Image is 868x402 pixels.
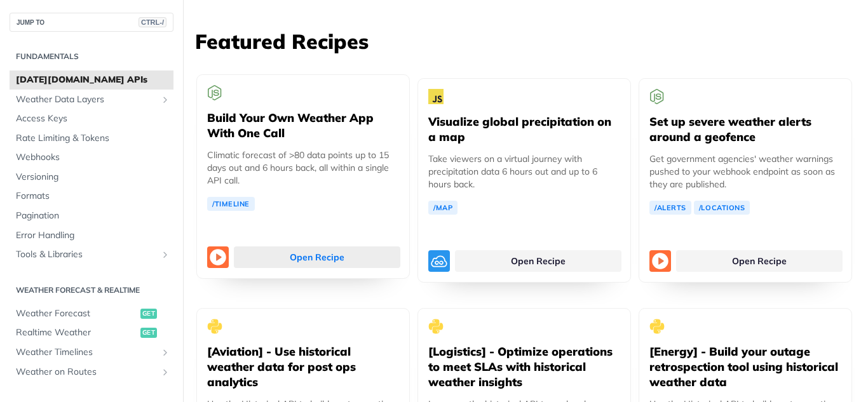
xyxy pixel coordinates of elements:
a: Weather Data LayersShow subpages for Weather Data Layers [10,90,173,109]
a: Weather Forecastget [10,304,173,323]
a: Formats [10,187,173,206]
span: Weather Forecast [16,307,137,320]
a: Weather TimelinesShow subpages for Weather Timelines [10,343,173,362]
span: Weather on Routes [16,366,157,379]
a: /Locations [694,201,750,215]
button: Show subpages for Weather Data Layers [160,95,170,105]
h2: Fundamentals [10,51,173,62]
h2: Weather Forecast & realtime [10,285,173,296]
button: JUMP TOCTRL-/ [10,13,173,32]
a: Rate Limiting & Tokens [10,129,173,148]
span: Weather Data Layers [16,93,157,106]
span: Realtime Weather [16,326,137,339]
span: Versioning [16,171,170,184]
p: Climatic forecast of >80 data points up to 15 days out and 6 hours back, all within a single API ... [207,149,399,187]
h5: Visualize global precipitation on a map [428,114,620,145]
a: /Map [428,201,458,215]
span: Pagination [16,210,170,222]
a: /Alerts [649,201,691,215]
h5: Build Your Own Weather App With One Call [207,111,399,141]
span: get [140,309,157,319]
a: [DATE][DOMAIN_NAME] APIs [10,70,173,90]
button: Show subpages for Weather Timelines [160,347,170,358]
a: Pagination [10,206,173,225]
a: Error Handling [10,226,173,245]
span: Access Keys [16,112,170,125]
span: Rate Limiting & Tokens [16,132,170,145]
a: Tools & LibrariesShow subpages for Tools & Libraries [10,245,173,264]
span: CTRL-/ [139,17,166,27]
span: Error Handling [16,229,170,242]
a: Open Recipe [676,250,843,272]
a: Weather on RoutesShow subpages for Weather on Routes [10,363,173,382]
span: get [140,328,157,338]
span: [DATE][DOMAIN_NAME] APIs [16,74,170,86]
p: Take viewers on a virtual journey with precipitation data 6 hours out and up to 6 hours back. [428,152,620,191]
h5: [Aviation] - Use historical weather data for post ops analytics [207,344,399,390]
h5: Set up severe weather alerts around a geofence [649,114,841,145]
h5: [Logistics] - Optimize operations to meet SLAs with historical weather insights [428,344,620,390]
span: Webhooks [16,151,170,164]
a: Access Keys [10,109,173,128]
h3: Featured Recipes [195,27,856,55]
button: Show subpages for Weather on Routes [160,367,170,377]
a: Open Recipe [455,250,621,272]
span: Weather Timelines [16,346,157,359]
span: Formats [16,190,170,203]
button: Show subpages for Tools & Libraries [160,250,170,260]
a: /Timeline [207,197,255,211]
a: Webhooks [10,148,173,167]
a: Realtime Weatherget [10,323,173,342]
span: Tools & Libraries [16,248,157,261]
p: Get government agencies' weather warnings pushed to your webhook endpoint as soon as they are pub... [649,152,841,191]
h5: [Energy] - Build your outage retrospection tool using historical weather data [649,344,841,390]
a: Versioning [10,168,173,187]
a: Open Recipe [234,246,400,268]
